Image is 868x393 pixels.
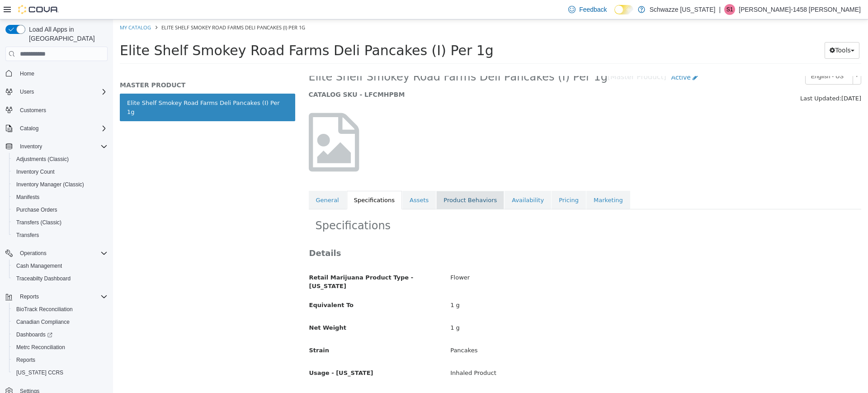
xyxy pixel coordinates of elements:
span: Dashboards [16,331,52,338]
span: Metrc Reconciliation [16,344,65,351]
span: Inventory [16,141,108,152]
a: Elite Shelf Smokey Road Farms Deli Pancakes (I) Per 1g [7,74,182,102]
button: Adjustments (Classic) [9,153,111,166]
a: Manifests [13,192,43,203]
a: Metrc Reconciliation [13,342,69,353]
span: Retail Marijuana Product Type - [US_STATE] [196,255,301,270]
span: Inventory Count [16,168,55,175]
span: Transfers [13,230,108,241]
span: [DATE] [728,76,748,82]
span: Transfers (Classic) [16,219,61,226]
div: Inhaled Product [330,346,755,362]
a: Availability [392,171,438,190]
span: Cash Management [16,262,62,270]
span: Users [16,86,108,97]
button: Reports [9,354,111,366]
a: Assets [289,171,323,190]
a: English - US [692,50,748,65]
button: Inventory [2,140,111,153]
span: Transfers [16,232,39,239]
div: 1 g [330,278,755,294]
p: | [719,4,721,15]
span: Operations [20,250,47,257]
button: Metrc Reconciliation [9,341,111,354]
div: Flower [330,251,755,266]
button: Users [2,85,111,98]
span: Inventory Count [13,166,108,177]
button: Reports [16,291,42,302]
a: Dashboards [13,329,56,340]
button: [US_STATE] CCRS [9,366,111,379]
span: Operations [16,248,108,259]
h3: Details [196,228,748,239]
span: Purchase Orders [16,206,57,213]
button: Transfers [9,229,111,241]
button: Catalog [2,122,111,135]
small: [Master Product] [495,54,553,62]
span: Purchase Orders [13,204,108,215]
a: Inventory Manager (Classic) [13,179,88,190]
span: Elite Shelf Smokey Road Farms Deli Pancakes (I) Per 1g [7,23,381,39]
span: Adjustments (Classic) [13,154,108,165]
span: Feedback [579,5,607,14]
span: BioTrack Reconciliation [13,304,108,315]
span: Net Weight [196,305,233,312]
span: Product License Type [196,373,266,379]
a: Home [16,68,38,79]
button: BioTrack Reconciliation [9,303,111,316]
p: Schwazze [US_STATE] [650,4,716,15]
a: Pricing [439,171,473,190]
span: Customers [16,104,108,116]
span: Adjustments (Classic) [16,156,69,163]
p: [PERSON_NAME]-1458 [PERSON_NAME] [739,4,861,15]
div: Both [330,369,755,384]
span: S1 [726,4,733,15]
span: Reports [16,356,35,364]
span: Elite Shelf Smokey Road Farms Deli Pancakes (I) Per 1g [196,51,495,65]
span: Canadian Compliance [13,317,108,327]
a: BioTrack Reconciliation [13,304,76,315]
span: BioTrack Reconciliation [16,306,73,313]
button: Traceabilty Dashboard [9,272,111,285]
a: My Catalog [7,5,38,11]
img: Cova [18,5,59,14]
span: Manifests [16,194,39,201]
a: Specifications [234,171,289,190]
span: Last Updated: [687,76,728,82]
span: Manifests [13,192,108,203]
a: Traceabilty Dashboard [13,273,74,284]
a: General [196,171,233,190]
a: Feedback [565,0,610,19]
span: Catalog [20,125,38,132]
span: English - US [693,50,736,64]
button: Manifests [9,191,111,204]
a: Canadian Compliance [13,317,73,327]
a: Cash Management [13,260,66,271]
button: Inventory [16,141,46,152]
span: Traceabilty Dashboard [16,275,71,282]
a: Transfers (Classic) [13,217,65,228]
a: Reports [13,355,39,365]
span: Washington CCRS [13,367,108,378]
span: Traceabilty Dashboard [13,273,108,284]
span: Canadian Compliance [16,318,70,326]
a: Transfers [13,230,42,241]
button: Operations [16,248,50,259]
button: Transfers (Classic) [9,216,111,229]
span: Reports [20,293,39,300]
h2: Specifications [203,199,742,213]
span: Cash Management [13,260,108,271]
button: Inventory Manager (Classic) [9,178,111,191]
button: Canadian Compliance [9,316,111,328]
a: Customers [16,105,50,116]
a: Active [553,50,590,66]
div: 1 g [330,301,755,317]
button: Customers [2,104,111,117]
span: Dark Mode [614,14,615,15]
a: Dashboards [9,328,111,341]
button: Users [16,86,38,97]
button: Home [2,66,111,80]
span: Inventory [20,143,42,150]
a: [US_STATE] CCRS [13,367,67,378]
span: Inventory Manager (Classic) [13,179,108,190]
